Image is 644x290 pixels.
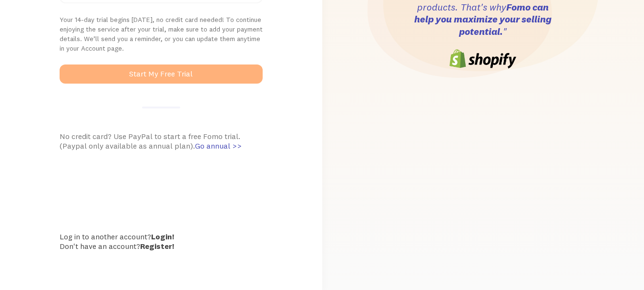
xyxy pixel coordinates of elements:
span: Go annual >> [195,141,242,150]
a: Register! [140,241,174,251]
button: Start My Free Trial [60,64,263,84]
img: shopify-logo-6cb0242e8808f3daf4ae861e06351a6977ea544d1a5c563fd64e3e69b7f1d4c4.png [450,49,516,68]
a: Login! [151,232,174,241]
p: Your 14-day trial begins [DATE], no credit card needed! To continue enjoying the service after yo... [60,15,263,53]
div: No credit card? Use PayPal to start a free Fomo trial. (Paypal only available as annual plan). [60,131,263,150]
div: Don't have an account? [60,241,263,251]
div: Log in to another account? [60,232,263,241]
